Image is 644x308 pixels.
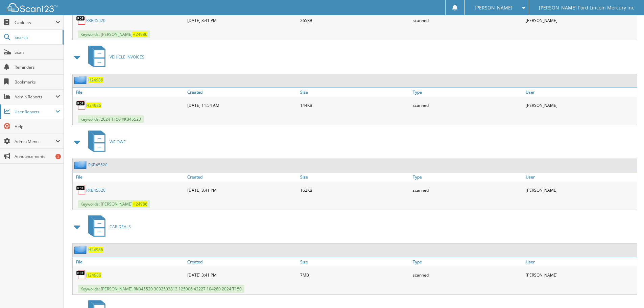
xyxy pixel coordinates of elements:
img: PDF.png [76,100,86,110]
a: WE OWE [84,128,126,155]
a: User [524,172,637,182]
span: Scan [15,49,60,55]
span: VEHICLE INVOICES [110,54,144,60]
div: scanned [411,98,524,112]
div: scanned [411,183,524,197]
span: H24986 [133,31,147,37]
span: User Reports [15,109,55,115]
span: [PERSON_NAME] Ford Lincoln Mercury inc [539,6,634,10]
a: H24986 [86,272,101,278]
div: [PERSON_NAME] [524,183,637,197]
img: folder2.png [74,161,88,169]
img: folder2.png [74,76,88,84]
span: Search [15,34,59,40]
img: folder2.png [74,245,88,254]
div: [DATE] 3:41 PM [186,268,299,282]
a: RKB45520 [86,18,105,23]
span: Admin Reports [15,94,55,100]
span: Bookmarks [15,79,60,85]
a: Created [186,88,299,97]
a: H24986 [86,102,101,108]
span: WE OWE [110,139,126,145]
span: Announcements [15,153,60,159]
span: Keywords: [PERSON_NAME] [78,30,150,38]
div: scanned [411,14,524,27]
img: PDF.png [76,185,86,195]
a: Size [299,257,411,266]
a: Type [411,257,524,266]
a: CAR DEALS [84,213,131,240]
span: Admin Menu [15,139,55,144]
a: File [73,257,186,266]
div: scanned [411,268,524,282]
div: 162KB [299,183,411,197]
div: 7MB [299,268,411,282]
span: Cabinets [15,20,55,25]
div: [PERSON_NAME] [524,98,637,112]
img: PDF.png [76,15,86,25]
a: H24986 [88,77,103,83]
div: [PERSON_NAME] [524,268,637,282]
img: PDF.png [76,270,86,280]
a: Created [186,257,299,266]
a: H24986 [88,247,103,253]
span: Keywords: 2024 T150 RKB45520 [78,115,144,123]
a: RKB45520 [88,162,108,168]
div: [DATE] 3:41 PM [186,14,299,27]
a: File [73,88,186,97]
a: Created [186,172,299,182]
div: 265KB [299,14,411,27]
a: Type [411,88,524,97]
img: scan123-logo-white.svg [7,3,57,12]
div: [PERSON_NAME] [524,14,637,27]
a: RKB45520 [86,187,105,193]
span: CAR DEALS [110,224,131,230]
span: Keywords: [PERSON_NAME] RKB45520 3032503813 125006 42227 104280 2024 T150 [78,285,244,293]
a: File [73,172,186,182]
span: Reminders [15,64,60,70]
div: [DATE] 11:54 AM [186,98,299,112]
span: Keywords: [PERSON_NAME] [78,200,150,208]
a: User [524,257,637,266]
span: H24986 [133,201,147,207]
span: Help [15,124,60,129]
a: User [524,88,637,97]
a: Type [411,172,524,182]
div: 144KB [299,98,411,112]
div: 3 [55,154,61,159]
iframe: Chat Widget [610,276,644,308]
span: [PERSON_NAME] [475,6,512,10]
div: [DATE] 3:41 PM [186,183,299,197]
a: Size [299,172,411,182]
a: VEHICLE INVOICES [84,44,144,70]
a: Size [299,88,411,97]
